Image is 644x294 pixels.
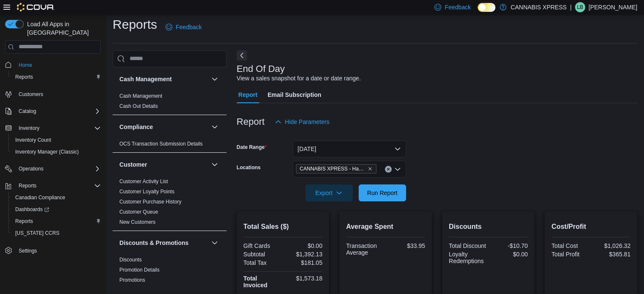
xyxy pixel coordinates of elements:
span: Discounts [119,256,142,263]
button: Operations [2,163,104,175]
div: -$10.70 [490,242,528,249]
span: [US_STATE] CCRS [15,230,59,236]
button: Discounts & Promotions [119,239,208,247]
button: Home [2,59,104,71]
span: Reports [15,181,101,191]
span: Promotion Details [119,267,160,273]
span: Operations [19,165,44,172]
button: Open list of options [394,166,401,173]
h2: Average Spent [346,222,425,232]
span: New Customers [119,219,155,225]
button: Inventory Manager (Classic) [8,146,104,158]
span: Report [238,86,257,103]
a: Dashboards [12,204,53,214]
h1: Reports [113,16,157,33]
a: Customer Purchase History [119,199,182,205]
span: Dashboards [15,206,49,213]
button: Customers [2,88,104,100]
input: Dark Mode [478,3,495,12]
button: Inventory Count [8,134,104,146]
p: [PERSON_NAME] [589,2,637,12]
span: CANNABIS XPRESS - Hampton (Taunton Road) [296,164,376,173]
a: Customer Activity List [119,179,168,184]
span: Canadian Compliance [15,194,65,201]
button: Export [305,184,353,201]
span: Settings [19,247,37,254]
label: Date Range [237,144,267,151]
div: $33.95 [387,242,425,249]
div: Compliance [113,139,227,152]
h3: Discounts & Promotions [119,239,188,247]
h2: Total Sales ($) [243,222,323,232]
p: | [570,2,572,12]
span: Customer Loyalty Points [119,188,174,195]
span: Customers [19,91,43,98]
span: Feedback [445,3,470,11]
span: Catalog [19,108,36,115]
button: Catalog [15,106,39,116]
span: Export [310,184,348,201]
span: Inventory Count [12,135,101,145]
button: Catalog [2,105,104,117]
span: Home [19,62,32,69]
button: Compliance [210,122,220,132]
button: Reports [15,181,40,191]
button: Canadian Compliance [8,192,104,203]
span: Reports [15,218,33,225]
h3: Compliance [119,123,153,131]
span: Dashboards [12,204,101,214]
span: Inventory [15,123,101,133]
div: Discounts & Promotions [113,255,227,289]
span: LB [577,2,583,12]
div: $365.81 [593,251,630,258]
a: Inventory Count [12,135,55,145]
span: Settings [15,245,101,256]
div: Total Profit [551,251,589,258]
button: Cash Management [119,75,208,83]
button: Reports [8,71,104,83]
div: $1,573.18 [285,275,322,282]
span: Promotions [119,277,145,283]
span: Customer Queue [119,209,158,215]
span: Canadian Compliance [12,192,101,203]
div: $0.00 [285,242,322,249]
button: Discounts & Promotions [210,238,220,248]
div: View a sales snapshot for a date or date range. [237,74,361,83]
button: Compliance [119,123,208,131]
button: Reports [2,180,104,192]
h2: Discounts [449,222,528,232]
a: Promotions [119,277,145,283]
a: Cash Out Details [119,103,158,109]
nav: Complex example [5,55,101,279]
span: Catalog [15,106,101,116]
button: Next [237,50,247,60]
span: Inventory Manager (Classic) [12,147,101,157]
span: Hide Parameters [285,118,329,126]
span: Cash Management [119,93,162,99]
h2: Cost/Profit [551,222,630,232]
a: [US_STATE] CCRS [12,228,63,238]
a: Promotion Details [119,267,160,273]
span: Feedback [176,23,202,31]
button: Operations [15,164,47,174]
span: Run Report [367,189,398,197]
span: Reports [12,216,101,226]
span: Load All Apps in [GEOGRAPHIC_DATA] [24,20,101,37]
button: Settings [2,244,104,256]
button: Customer [210,159,220,170]
div: $1,026.32 [593,242,630,249]
button: Run Report [359,184,406,201]
button: Hide Parameters [271,113,333,130]
div: $1,392.13 [285,251,322,258]
div: Loyalty Redemptions [449,251,486,264]
span: OCS Transaction Submission Details [119,140,203,147]
span: Cash Out Details [119,103,158,110]
a: Settings [15,246,40,256]
p: CANNABIS XPRESS [511,2,567,12]
h3: Report [237,117,265,127]
span: Customer Activity List [119,178,168,185]
span: Customers [15,89,101,99]
button: Clear input [385,166,392,173]
span: Reports [15,74,33,80]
